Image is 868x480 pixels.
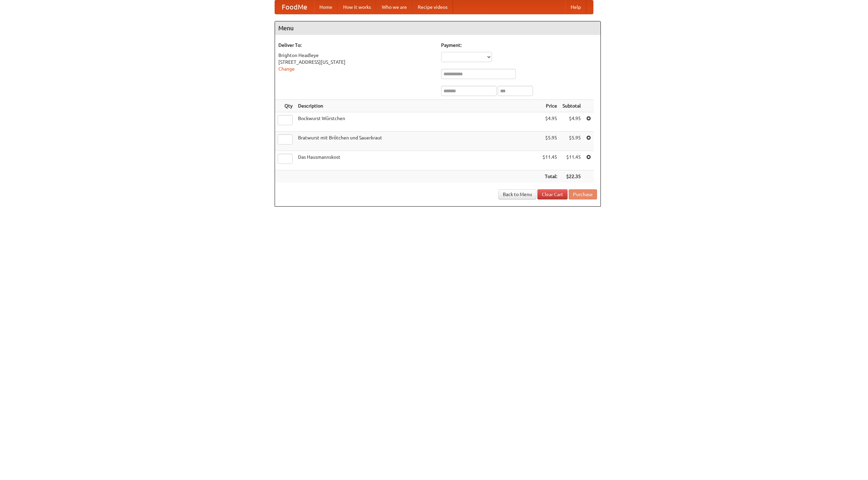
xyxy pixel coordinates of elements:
[560,170,584,183] th: $22.35
[295,132,540,151] td: Bratwurst mit Brötchen und Sauerkraut
[560,132,584,151] td: $5.95
[412,0,453,14] a: Recipe videos
[565,0,586,14] a: Help
[338,0,376,14] a: How it works
[560,100,584,112] th: Subtotal
[540,100,560,112] th: Price
[540,112,560,132] td: $4.95
[275,0,314,14] a: FoodMe
[376,0,412,14] a: Who we are
[275,100,295,112] th: Qty
[560,112,584,132] td: $4.95
[560,151,584,170] td: $11.45
[295,100,540,112] th: Description
[540,132,560,151] td: $5.95
[295,151,540,170] td: Das Hausmannskost
[540,170,560,183] th: Total:
[314,0,338,14] a: Home
[295,112,540,132] td: Bockwurst Würstchen
[537,189,568,199] a: Clear Cart
[569,189,597,199] button: Purchase
[278,59,434,65] div: [STREET_ADDRESS][US_STATE]
[278,52,434,59] div: Brighton Headleye
[278,66,295,72] a: Change
[275,21,600,35] h4: Menu
[498,189,536,199] a: Back to Menu
[441,42,597,49] h5: Payment:
[540,151,560,170] td: $11.45
[278,42,434,49] h5: Deliver To:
